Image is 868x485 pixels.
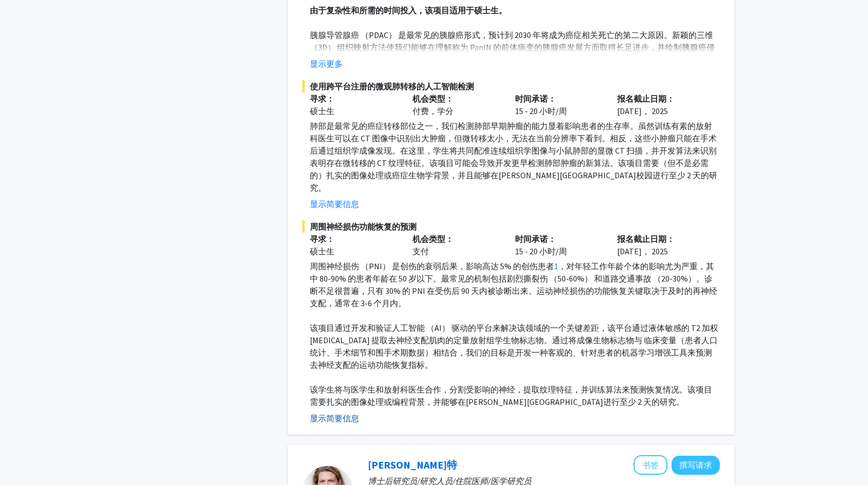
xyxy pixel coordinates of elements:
[617,233,704,245] p: 报名截止日期：
[310,5,507,15] strong: 由于复杂性和所需的时间投入，该项目适用于硕士生。
[310,322,720,371] p: 该项目通过开发和验证人工智能 （AI） 驱动的平台 ，该平台通过液体敏感的 T2 加权 [MEDICAL_DATA] 提取去神经支配肌肉
[310,261,554,271] span: 周围神经损伤 （PNI） 是创伤的衰弱后果，影响高达 5% 的创伤患者
[310,412,359,424] button: 显示简要信息
[515,92,602,105] p: 时间承诺：
[302,220,720,233] span: 周围神经损伤功能恢复的预测
[492,323,599,333] span: 来解决该领域的一个关键差距
[8,439,44,477] iframe: Chat
[412,246,429,256] font: 支付
[368,458,457,471] a: [PERSON_NAME]特
[310,384,687,395] span: 该学生将与医学生和放射科医生合作，分割受影响的神经，提取纹理特征，并训练算法来预测恢复情况。
[310,233,397,245] p: 寻求：
[544,335,642,345] span: 。通过将成像生物标志物与
[310,260,720,309] p: ，
[302,80,720,92] span: 使用跨平台注册的微观肺转移的人工智能检测
[412,233,500,245] p: 机会类型：
[634,455,667,475] button: 将 Moira-Phoebe Huet 添加到书签
[310,105,397,117] div: 硕士生
[310,245,397,257] div: 硕士生
[408,360,433,370] span: 指标。
[515,233,602,245] p: 时间承诺：
[554,261,558,271] a: 1
[310,198,359,210] button: 显示简要信息
[445,335,544,345] span: 的定量放射组学生物标志物
[617,246,668,256] font: [DATE]， 2025
[310,383,720,408] p: 该项目需要扎实的图像处理或编程背景，并能够在[PERSON_NAME][GEOGRAPHIC_DATA]进行至少 2 天的研究。
[672,456,720,475] button: 向 Moira-Phoebe Huet 撰写请求
[310,58,343,70] button: 显示更多
[412,106,453,116] font: 付费，学分
[515,246,567,256] font: 15 - 20 小时/周
[617,106,668,116] font: [DATE]， 2025
[310,92,397,105] p: 寻求：
[515,106,567,116] font: 15 - 20 小时/周
[617,92,704,105] p: 报名截止日期：
[310,29,720,78] p: 胰腺导管腺癌 （PDAC） 是最常见的胰腺癌形式，预计到 2030 年将成为癌症相关死亡的第二大原因。新颖的三维 （3D） 组织映射方法使我们能够在理解称为 PanIN 的前体病变的胰腺癌发展方...
[412,92,500,105] p: 机会类型：
[310,120,720,194] p: 肺部是最常见的癌症转移部位之一，我们检测肺部早期肿瘤的能力显着影响患者的生存率。虽然训练有素的放射科医生可以在 CT 图像中识别出大肿瘤，但微转移太小，无法在当前分辨率下看到。相反，这些小肿瘤只...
